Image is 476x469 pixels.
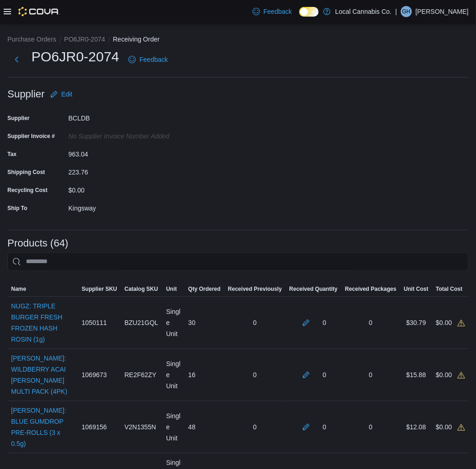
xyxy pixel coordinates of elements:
[323,421,326,433] div: 0
[78,282,121,296] button: Supplier SKU
[188,285,221,293] span: Qty Ordered
[18,7,60,16] img: Cova
[341,313,400,332] div: 0
[82,421,107,433] span: 1069156
[7,168,45,176] label: Shipping Cost
[395,6,397,17] p: |
[68,183,192,194] div: $0.00
[289,285,337,293] span: Received Quantity
[400,313,432,332] div: $30.79
[11,285,26,293] span: Name
[323,369,326,380] div: 0
[224,313,286,332] div: 0
[11,301,74,345] a: NUGZ: TRIPLE BURGER FRESH FROZEN HASH ROSIN (1g)
[125,317,158,328] span: BZU21GQL
[400,418,432,436] div: $12.08
[163,355,185,395] div: Single Unit
[299,7,319,17] input: Dark Mode
[436,369,465,380] div: $0.00
[68,129,192,140] div: No Supplier Invoice Number added
[163,407,185,447] div: Single Unit
[82,369,107,380] span: 1069673
[113,36,160,43] button: Receiving Order
[11,405,74,449] a: [PERSON_NAME]: BLUE GUMDROP PRE-ROLLS (3 x 0.5g)
[224,366,286,384] div: 0
[7,204,27,212] label: Ship To
[7,89,45,100] h3: Supplier
[82,285,117,293] span: Supplier SKU
[7,35,469,46] nav: An example of EuiBreadcrumbs
[7,114,30,122] label: Supplier
[11,353,74,397] a: [PERSON_NAME]: WILDBERRY ACAI [PERSON_NAME] MULTI PACK (4PK)
[224,418,286,436] div: 0
[7,36,56,43] button: Purchase Orders
[64,36,105,43] button: PO6JR0-2074
[264,7,292,16] span: Feedback
[125,421,157,433] span: V2N1355N
[7,282,78,296] button: Name
[125,285,158,293] span: Catalog SKU
[345,285,396,293] span: Received Packages
[436,285,463,293] span: Total Cost
[166,285,177,293] span: Unit
[139,55,168,64] span: Feedback
[7,132,55,140] label: Supplier Invoice #
[125,50,171,69] a: Feedback
[402,6,410,17] span: GH
[341,366,400,384] div: 0
[335,6,392,17] p: Local Cannabis Co.
[7,253,469,271] input: This is a search bar. After typing your query, hit enter to filter the results lower in the page.
[185,418,224,436] div: 48
[163,302,185,343] div: Single Unit
[416,6,469,17] p: [PERSON_NAME]
[299,17,300,17] span: Dark Mode
[31,48,119,66] h1: PO6JR0-2074
[185,313,224,332] div: 30
[436,421,465,433] div: $0.00
[7,150,17,158] label: Tax
[68,147,192,158] div: 963.04
[7,238,68,249] h3: Products (64)
[47,85,76,103] button: Edit
[249,2,295,21] a: Feedback
[401,6,412,17] div: Gary Hehar
[61,90,72,99] span: Edit
[125,369,157,380] span: RE2F62ZY
[323,317,326,328] div: 0
[341,418,400,436] div: 0
[68,111,192,122] div: BCLDB
[185,366,224,384] div: 16
[82,317,107,328] span: 1050111
[68,201,192,212] div: Kingsway
[400,366,432,384] div: $15.88
[121,282,163,296] button: Catalog SKU
[7,186,48,194] label: Recycling Cost
[436,317,465,328] div: $0.00
[228,285,282,293] span: Received Previously
[404,285,428,293] span: Unit Cost
[7,50,26,69] button: Next
[68,165,192,176] div: 223.76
